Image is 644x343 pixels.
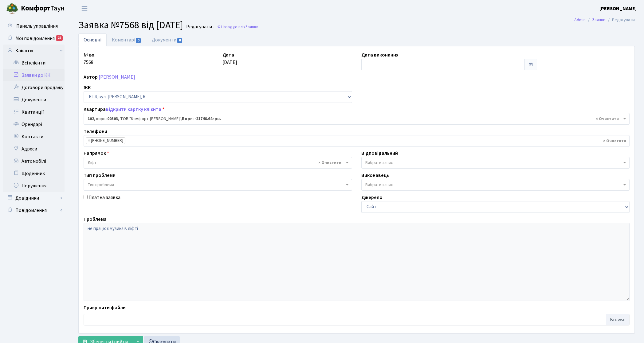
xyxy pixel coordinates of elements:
small: Редагувати . [185,24,214,30]
label: Напрямок [84,150,109,157]
label: Дата виконання [361,51,399,59]
label: Проблема [84,216,107,223]
span: <b>102</b>, корп.: <b>00303</b>, ТОВ "Комфорт-Таун Ріелт", <b>Борг: -21746.64грн.</b> [84,113,630,125]
a: Всі клієнти [3,57,65,69]
a: Документи [147,33,188,46]
span: Заявки [245,24,258,30]
label: Виконавець [361,172,389,179]
div: 25 [56,35,63,41]
button: Переключити навігацію [77,3,92,14]
a: Панель управління [3,20,65,32]
a: Порушення [3,180,65,192]
a: Щоденник [3,167,65,180]
span: 0 [177,38,182,43]
span: Ліфт [84,157,352,169]
img: logo.png [6,2,18,15]
span: Видалити всі елементи [596,116,619,122]
span: Панель управління [16,23,58,29]
li: +380661806261 [86,137,125,144]
label: Відповідальний [361,150,398,157]
span: Видалити всі елементи [318,160,341,166]
label: Дата [222,51,234,59]
div: 7568 [79,51,218,70]
label: Телефони [84,128,107,135]
a: Заявки до КК [3,69,65,81]
a: Відкрити картку клієнта [106,106,161,113]
a: [PERSON_NAME] [99,74,135,80]
span: Вибрати запис [365,160,393,166]
b: Комфорт [21,3,50,13]
span: Вибрати запис [365,182,393,188]
a: Квитанції [3,106,65,118]
span: <b>102</b>, корп.: <b>00303</b>, ТОВ "Комфорт-Таун Ріелт", <b>Борг: -21746.64грн.</b> [88,116,622,122]
nav: breadcrumb [565,14,644,26]
a: Орендарі [3,118,65,131]
a: Коментарі [107,33,147,46]
span: Тип проблеми [88,182,114,188]
b: Борг: -21746.64грн. [182,116,221,122]
span: Мої повідомлення [15,35,55,42]
a: Довідники [3,192,65,204]
a: Основні [78,33,107,46]
span: Видалити всі елементи [603,138,626,144]
label: Прикріпити файли [84,304,126,311]
label: Платна заявка [88,194,120,201]
label: Джерело [361,194,383,201]
span: Таун [21,3,65,14]
label: Автор [84,73,98,81]
a: Назад до всіхЗаявки [217,24,258,30]
a: Автомобілі [3,155,65,167]
label: Тип проблеми [84,172,116,179]
a: Адреси [3,143,65,155]
label: Квартира [84,106,164,113]
textarea: не працює музика в ліфті [84,223,630,301]
a: Клієнти [3,45,65,57]
b: [PERSON_NAME] [599,5,637,12]
a: Контакти [3,131,65,143]
label: ЖК [84,84,91,91]
a: [PERSON_NAME] [599,5,637,12]
b: 102 [88,116,94,122]
b: 00303 [107,116,118,122]
a: Admin [574,17,586,23]
span: 0 [136,38,141,43]
a: Повідомлення [3,204,65,216]
a: Документи [3,94,65,106]
span: Заявка №7568 від [DATE] [78,18,183,32]
div: [DATE] [218,51,357,70]
a: Заявки [592,17,606,23]
span: Ліфт [88,160,344,166]
a: Мої повідомлення25 [3,32,65,45]
li: Редагувати [606,17,635,23]
a: Договори продажу [3,81,65,94]
label: № вх. [84,51,96,59]
span: × [88,138,90,144]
